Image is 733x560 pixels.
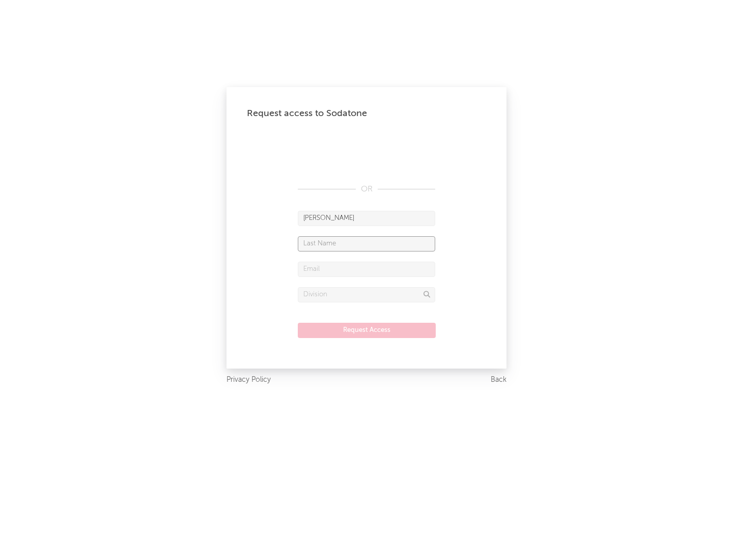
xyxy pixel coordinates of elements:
input: First Name [298,211,435,226]
input: Division [298,287,435,302]
button: Request Access [298,323,436,338]
div: Request access to Sodatone [247,107,486,120]
input: Last Name [298,236,435,251]
div: OR [298,183,435,195]
a: Back [491,374,506,386]
input: Email [298,262,435,277]
a: Privacy Policy [227,374,271,386]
